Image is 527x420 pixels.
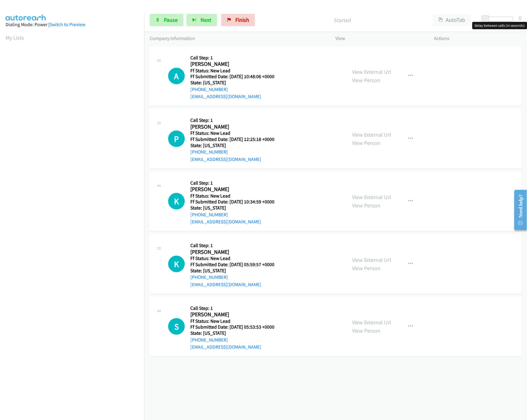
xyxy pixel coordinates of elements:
h5: Ff Submitted Date: [DATE] 05:53:53 +0000 [190,324,282,330]
h5: Ff Submitted Date: [DATE] 05:59:57 +0000 [190,262,282,268]
h5: Call Step: 1 [190,242,282,249]
h5: Call Step: 1 [190,180,282,186]
a: [EMAIL_ADDRESS][DOMAIN_NAME] [190,282,261,287]
h5: Ff Submitted Date: [DATE] 10:48:06 +0000 [190,74,282,80]
h5: State: [US_STATE] [190,205,282,211]
a: View External Url [352,131,391,138]
a: [PHONE_NUMBER] [190,86,228,92]
h5: Call Step: 1 [190,117,282,123]
a: View Person [352,139,381,146]
h2: [PERSON_NAME] [190,186,282,193]
p: Company Information [150,35,325,42]
button: Next [186,14,217,26]
button: AutoTab [433,14,471,26]
h5: Ff Status: New Lead [190,318,282,324]
h2: [PERSON_NAME] [190,123,282,130]
a: [PHONE_NUMBER] [190,337,228,343]
iframe: Resource Center [509,186,527,234]
h5: Ff Status: New Lead [190,255,282,262]
a: [PHONE_NUMBER] [190,149,228,155]
a: [EMAIL_ADDRESS][DOMAIN_NAME] [190,344,261,350]
a: [PHONE_NUMBER] [190,274,228,280]
a: View Person [352,202,381,209]
h5: Call Step: 1 [190,55,282,61]
a: Pause [150,14,184,26]
span: Next [201,16,211,23]
div: The call is yet to be attempted [168,318,185,335]
h1: P [168,130,185,147]
a: My Lists [6,34,24,41]
a: View Person [352,265,381,272]
h5: Call Step: 1 [190,305,282,311]
p: Actions [434,35,521,42]
h1: K [168,256,185,272]
h5: State: [US_STATE] [190,142,282,149]
div: The call is yet to be attempted [168,193,185,210]
h5: Ff Status: New Lead [190,193,282,199]
div: Dialing Mode: Power | [6,21,139,28]
a: View External Url [352,319,391,326]
h5: Ff Submitted Date: [DATE] 12:25:18 +0000 [190,136,282,142]
a: [PHONE_NUMBER] [190,212,228,218]
span: Finish [235,16,249,23]
h2: [PERSON_NAME] [190,61,282,68]
h5: Ff Status: New Lead [190,130,282,136]
h5: State: [US_STATE] [190,80,282,86]
h1: S [168,318,185,335]
a: View Person [352,327,381,334]
a: [EMAIL_ADDRESS][DOMAIN_NAME] [190,156,261,162]
a: Switch to Preview [50,22,85,27]
div: The call is yet to be attempted [168,130,185,147]
h1: K [168,193,185,210]
h5: Ff Status: New Lead [190,68,282,74]
h1: A [168,68,185,84]
a: View External Url [352,194,391,201]
p: Started [263,16,422,24]
h2: [PERSON_NAME] [190,311,282,318]
a: [EMAIL_ADDRESS][DOMAIN_NAME] [190,219,261,225]
div: 0 [519,14,521,22]
h5: State: [US_STATE] [190,268,282,274]
a: Finish [221,14,255,26]
a: View Person [352,77,381,84]
p: View [336,35,423,42]
iframe: Dialpad [6,47,144,340]
a: [EMAIL_ADDRESS][DOMAIN_NAME] [190,94,261,99]
h5: Ff Submitted Date: [DATE] 10:34:59 +0000 [190,199,282,205]
h5: State: [US_STATE] [190,330,282,336]
h2: [PERSON_NAME] [190,249,282,256]
div: The call is yet to be attempted [168,256,185,272]
a: View External Url [352,68,391,75]
a: View External Url [352,256,391,263]
span: Pause [164,16,178,23]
